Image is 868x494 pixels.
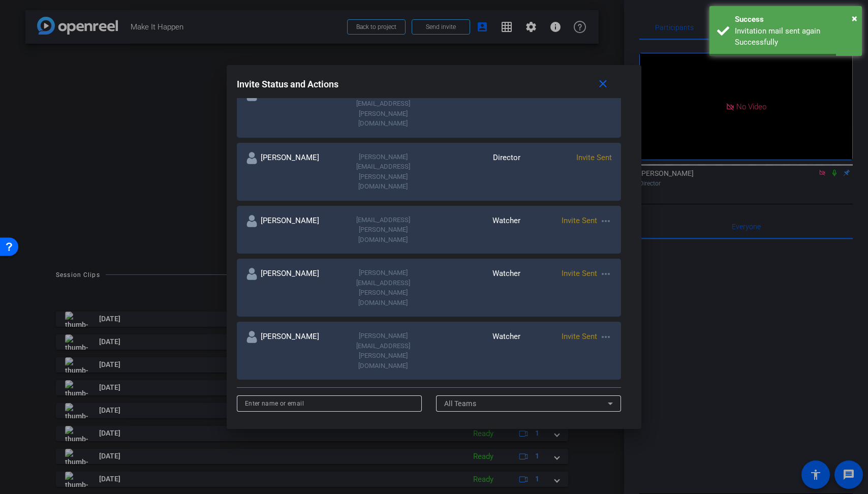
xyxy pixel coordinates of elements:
[246,215,337,245] div: [PERSON_NAME]
[597,78,609,90] mat-icon: close
[429,152,520,192] div: Director
[429,331,520,370] div: Watcher
[429,89,520,129] div: Director
[562,332,597,341] span: Invite Sent
[852,12,857,24] span: ×
[337,152,429,192] div: [PERSON_NAME][EMAIL_ADDRESS][PERSON_NAME][DOMAIN_NAME]
[576,90,612,99] span: Invite Sent
[600,268,612,280] mat-icon: more_horiz
[600,331,612,343] mat-icon: more_horiz
[337,268,429,307] div: [PERSON_NAME][EMAIL_ADDRESS][PERSON_NAME][DOMAIN_NAME]
[245,397,414,410] input: Enter name or email
[246,89,337,129] div: [PERSON_NAME]
[562,269,597,278] span: Invite Sent
[444,399,477,408] span: All Teams
[852,11,857,26] button: Close
[237,75,622,94] div: Invite Status and Actions
[429,268,520,307] div: Watcher
[735,14,854,25] div: Success
[576,153,612,162] span: Invite Sent
[246,268,337,307] div: [PERSON_NAME]
[337,89,429,129] div: [PERSON_NAME][EMAIL_ADDRESS][PERSON_NAME][DOMAIN_NAME]
[337,331,429,370] div: [PERSON_NAME][EMAIL_ADDRESS][PERSON_NAME][DOMAIN_NAME]
[429,215,520,245] div: Watcher
[735,25,854,48] div: Invitation mail sent again Successfully
[337,215,429,245] div: [EMAIL_ADDRESS][PERSON_NAME][DOMAIN_NAME]
[246,152,337,192] div: [PERSON_NAME]
[600,215,612,227] mat-icon: more_horiz
[562,216,597,225] span: Invite Sent
[246,331,337,370] div: [PERSON_NAME]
